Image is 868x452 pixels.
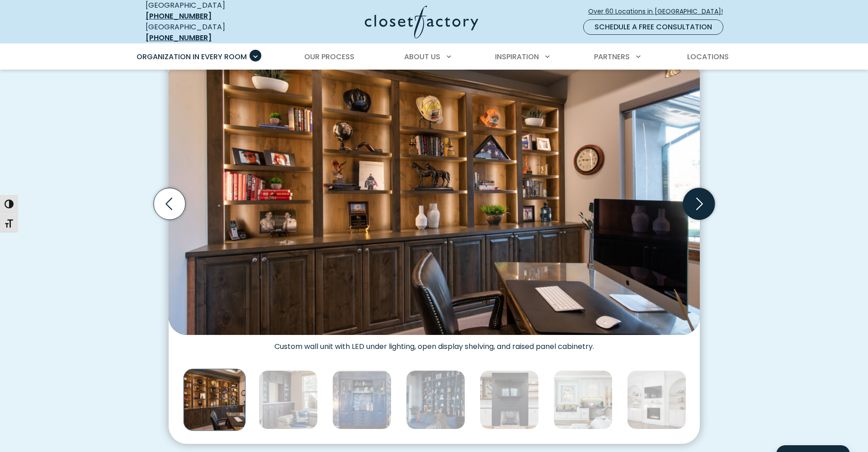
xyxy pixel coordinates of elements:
[687,52,729,62] span: Locations
[495,52,539,62] span: Inspiration
[406,370,465,429] img: Floor-to-ceiling blue wall unit with brass rail ladder, open shelving
[404,52,440,62] span: About Us
[259,370,318,429] img: Dark wood built-in cabinetry with upper and lower storage
[583,19,723,35] a: Schedule a Free Consultation
[588,4,731,19] a: Over 60 Locations in [GEOGRAPHIC_DATA]!
[146,11,212,21] a: [PHONE_NUMBER]
[146,33,212,43] a: [PHONE_NUMBER]
[594,52,630,62] span: Partners
[137,52,247,62] span: Organization in Every Room
[588,7,730,16] span: Over 60 Locations in [GEOGRAPHIC_DATA]!
[183,369,245,431] img: Custom wood wall unit with built-in lighting, open display shelving, and lower closed cabinetry
[146,22,277,43] div: [GEOGRAPHIC_DATA]
[627,370,686,429] img: White base cabinets and wood floating shelving.
[169,57,700,335] img: Custom wood wall unit with built-in lighting, open display shelving, and lower closed cabinetry
[130,44,738,70] nav: Primary Menu
[480,370,539,429] img: Custom wall unit with wine storage, glass cabinetry, and floating wood shelves flanking a firepla...
[365,5,478,38] img: Closet Factory Logo
[150,184,189,223] button: Previous slide
[553,370,613,429] img: White shaker wall unit with built-in window seat and work station.
[169,335,700,351] figcaption: Custom wall unit with LED under lighting, open display shelving, and raised panel cabinetry.
[304,52,354,62] span: Our Process
[679,184,718,223] button: Next slide
[332,370,392,429] img: Elegant navy blue built-in cabinetry with glass doors and open shelving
